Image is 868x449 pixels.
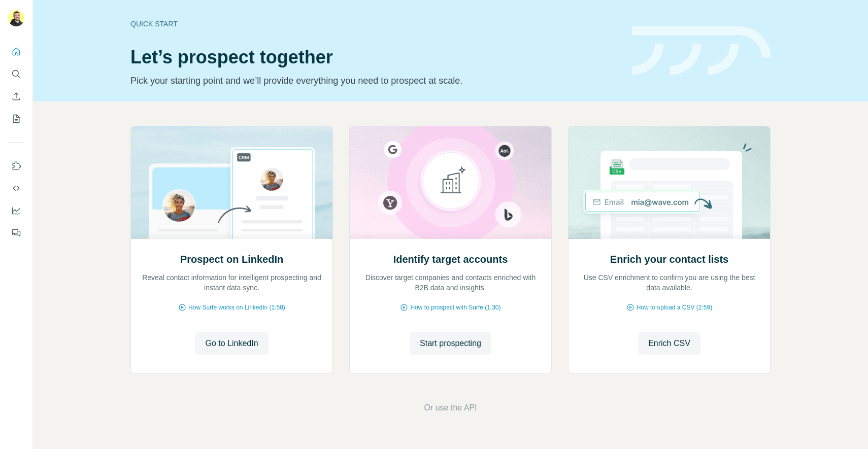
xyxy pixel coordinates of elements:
[8,157,24,175] button: Use Surfe on LinkedIn
[637,303,712,312] span: How to upload a CSV (2:59)
[141,272,322,293] p: Reveal contact information for intelligent prospecting and instant data sync.
[638,332,700,355] button: Enrich CSV
[8,201,24,220] button: Dashboard
[8,110,24,128] button: My lists
[8,65,24,83] button: Search
[8,179,24,197] button: Use Surfe API
[632,26,771,76] img: banner
[130,74,620,88] p: Pick your starting point and we’ll provide everything you need to prospect at scale.
[130,47,620,67] h1: Let’s prospect together
[420,337,481,350] span: Start prospecting
[205,337,258,350] span: Go to LinkedIn
[610,252,728,266] h2: Enrich your contact lists
[648,337,690,350] span: Enrich CSV
[8,43,24,61] button: Quick start
[195,332,268,355] button: Go to LinkedIn
[410,332,491,355] button: Start prospecting
[8,224,24,242] button: Feedback
[360,272,541,293] p: Discover target companies and contacts enriched with B2B data and insights.
[579,272,760,293] p: Use CSV enrichment to confirm you are using the best data available.
[393,252,508,266] h2: Identify target accounts
[349,126,552,239] img: Identify target accounts
[130,126,333,239] img: Prospect on LinkedIn
[188,303,285,312] span: How Surfe works on LinkedIn (1:58)
[424,402,477,414] button: Or use the API
[8,87,24,106] button: Enrich CSV
[8,10,24,26] img: Avatar
[130,19,620,29] div: Quick start
[180,252,283,266] h2: Prospect on LinkedIn
[410,303,500,312] span: How to prospect with Surfe (1:30)
[568,126,771,239] img: Enrich your contact lists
